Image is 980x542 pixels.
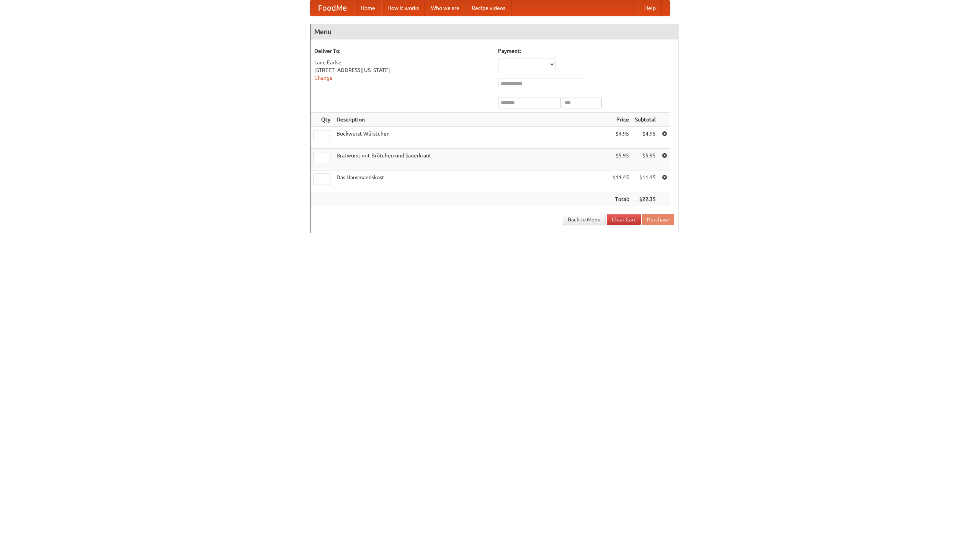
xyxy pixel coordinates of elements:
[310,113,333,127] th: Qty
[465,0,511,16] a: Recipe videos
[314,66,490,74] div: [STREET_ADDRESS][US_STATE]
[563,214,606,225] a: Back to Menu
[314,59,490,66] div: Lane Earlse
[498,47,674,55] h5: Payment:
[609,170,632,192] td: $11.45
[642,214,674,225] button: Purchase
[609,113,632,127] th: Price
[632,149,659,170] td: $5.95
[310,0,354,16] a: FoodMe
[607,214,641,225] a: Clear Cart
[632,127,659,149] td: $4.95
[310,24,678,39] h4: Menu
[333,113,609,127] th: Description
[314,47,490,55] h5: Deliver To:
[609,149,632,170] td: $5.95
[354,0,381,16] a: Home
[632,170,659,192] td: $11.45
[609,192,632,206] th: Total:
[425,0,465,16] a: Who we are
[609,127,632,149] td: $4.95
[632,113,659,127] th: Subtotal
[638,0,662,16] a: Help
[381,0,425,16] a: How it works
[333,127,609,149] td: Bockwurst Würstchen
[333,149,609,170] td: Bratwurst mit Brötchen und Sauerkraut
[632,192,659,206] th: $22.35
[314,75,333,81] a: Change
[333,170,609,192] td: Das Hausmannskost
